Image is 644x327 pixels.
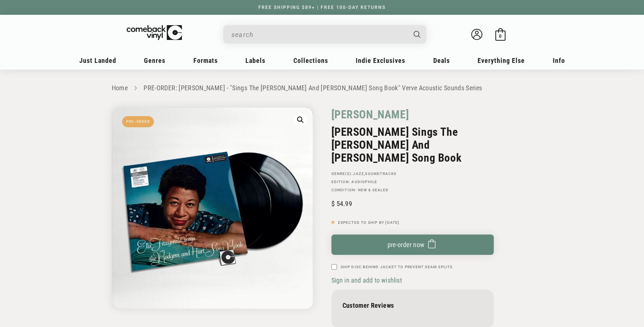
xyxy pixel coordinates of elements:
span: Deals [433,57,450,64]
span: $ [331,200,335,208]
a: [PERSON_NAME] [331,107,409,122]
button: pre-order now [331,235,494,255]
button: Search [407,25,427,44]
div: Search [223,25,426,44]
span: Sign in and add to wishlist [331,276,402,284]
span: Formats [193,57,218,64]
span: Everything Else [478,57,525,64]
p: Edition: [331,180,494,184]
span: Collections [293,57,328,64]
span: Genres [144,57,165,64]
span: Info [553,57,565,64]
p: GENRE(S): , [331,172,494,176]
span: Labels [245,57,265,64]
a: PRE-ORDER: [PERSON_NAME] - "Sings The [PERSON_NAME] And [PERSON_NAME] Song Book" Verve Acoustic S... [144,84,482,92]
button: Sign in and add to wishlist [331,276,404,284]
p: Condition: New & Sealed [331,188,494,192]
span: Pre-Order [122,116,154,127]
a: Audiophile [351,180,377,184]
a: Jazz [353,172,364,176]
a: Home [112,84,128,92]
label: Ship Disc Behind Jacket To Prevent Seam Splits [341,264,453,270]
span: pre-order now [388,241,425,249]
input: search [231,27,406,42]
a: Soundtracks [365,172,396,176]
span: 0 [499,33,502,39]
span: Expected To Ship By [DATE] [338,220,400,225]
nav: breadcrumbs [112,83,533,94]
p: Customer Reviews [342,301,483,309]
span: Just Landed [79,57,116,64]
a: FREE SHIPPING $89+ | FREE 100-DAY RETURNS [251,5,393,10]
span: 54.99 [331,200,352,208]
span: Indie Exclusives [356,57,405,64]
h2: [PERSON_NAME] Sings The [PERSON_NAME] And [PERSON_NAME] Song Book [331,125,494,164]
